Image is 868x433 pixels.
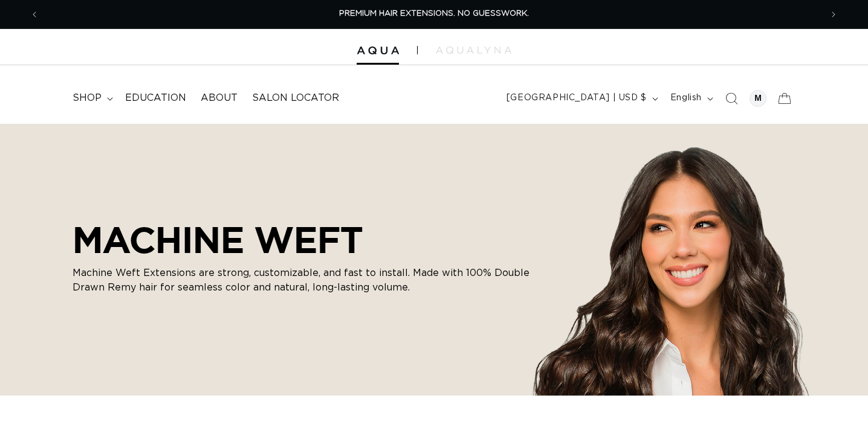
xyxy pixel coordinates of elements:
[193,85,245,112] a: About
[820,3,847,26] button: Next announcement
[670,92,702,104] span: English
[21,3,48,26] button: Previous announcement
[125,92,186,104] span: Education
[718,85,745,112] summary: Search
[499,87,663,110] button: [GEOGRAPHIC_DATA] | USD $
[65,85,118,112] summary: shop
[252,92,339,104] span: Salon Locator
[245,85,346,112] a: Salon Locator
[357,47,399,55] img: Aqua Hair Extensions
[73,92,102,104] span: shop
[73,266,532,295] p: Machine Weft Extensions are strong, customizable, and fast to install. Made with 100% Double Draw...
[663,87,718,110] button: English
[507,92,647,104] span: [GEOGRAPHIC_DATA] | USD $
[436,47,511,54] img: aqualyna.com
[118,85,193,112] a: Education
[73,219,532,261] h2: MACHINE WEFT
[339,10,529,18] span: PREMIUM HAIR EXTENSIONS. NO GUESSWORK.
[201,92,238,104] span: About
